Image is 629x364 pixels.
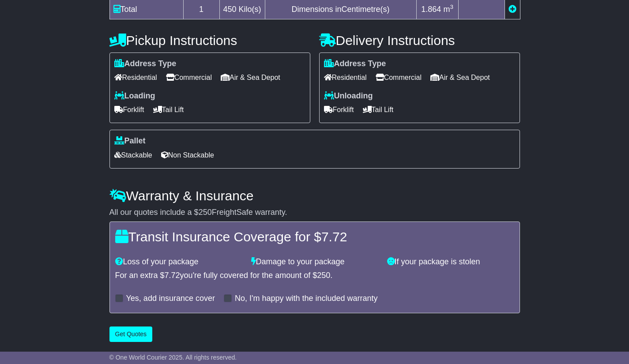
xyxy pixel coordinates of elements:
[109,208,520,218] div: All our quotes include a $ FreightSafe warranty.
[324,71,367,84] span: Residential
[321,229,347,244] span: 7.72
[363,103,394,116] span: Tail Lift
[153,103,184,116] span: Tail Lift
[111,257,247,267] div: Loss of your package
[199,208,212,217] span: 250
[376,71,422,84] span: Commercial
[383,257,519,267] div: If your package is stolen
[114,136,146,146] label: Pallet
[450,4,453,10] sup: 3
[114,71,157,84] span: Residential
[324,59,386,69] label: Address Type
[114,103,144,116] span: Forklift
[508,5,516,14] a: Add new item
[319,33,520,48] h4: Delivery Instructions
[235,294,378,304] label: No, I'm happy with the included warranty
[109,188,520,203] h4: Warranty & Insurance
[115,229,514,244] h4: Transit Insurance Coverage for $
[430,71,490,84] span: Air & Sea Depot
[165,271,180,280] span: 7.72
[109,354,237,361] span: © One World Courier 2025. All rights reserved.
[221,71,280,84] span: Air & Sea Depot
[115,271,514,281] div: For an extra $ you're fully covered for the amount of $ .
[126,294,215,304] label: Yes, add insurance cover
[109,33,310,48] h4: Pickup Instructions
[114,91,155,101] label: Loading
[114,59,177,69] label: Address Type
[109,326,153,342] button: Get Quotes
[317,271,330,280] span: 250
[223,5,237,14] span: 450
[443,5,453,14] span: m
[247,257,383,267] div: Damage to your package
[161,148,214,162] span: Non Stackable
[114,148,152,162] span: Stackable
[166,71,212,84] span: Commercial
[421,5,441,14] span: 1.864
[324,103,354,116] span: Forklift
[324,91,373,101] label: Unloading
